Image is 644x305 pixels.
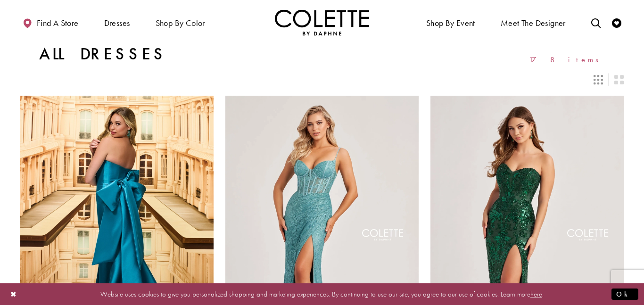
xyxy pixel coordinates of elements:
span: 178 items [529,56,605,64]
img: Colette by Daphne [275,9,369,35]
div: Layout Controls [15,69,629,90]
span: Find a store [37,18,79,28]
span: Dresses [102,9,132,35]
p: Website uses cookies to give you personalized shopping and marketing experiences. By continuing t... [68,288,576,300]
span: Shop By Event [424,9,478,35]
a: Toggle search [589,9,603,35]
a: Find a store [20,9,81,35]
a: Meet the designer [498,9,568,35]
span: Shop by color [156,18,205,28]
a: Check Wishlist [610,9,624,35]
span: Switch layout to 2 columns [614,75,624,84]
button: Close Dialog [6,286,22,302]
button: Submit Dialog [611,288,638,300]
span: Dresses [104,18,130,28]
span: Switch layout to 3 columns [594,75,603,84]
span: Shop by color [153,9,207,35]
span: Meet the designer [501,18,566,28]
a: Visit Home Page [275,9,369,35]
a: here [530,289,542,298]
span: Shop By Event [426,18,475,28]
h1: All Dresses [39,45,167,64]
